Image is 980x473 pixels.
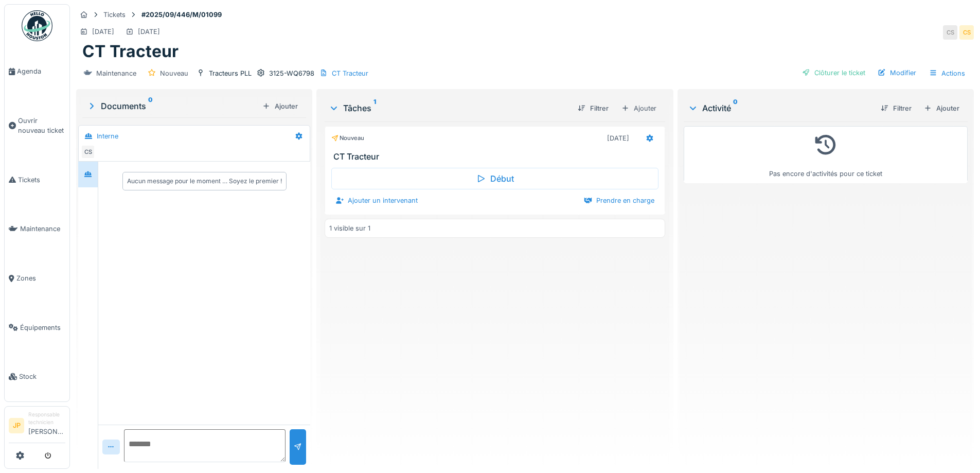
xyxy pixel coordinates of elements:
div: Clôturer le ticket [798,66,869,80]
span: Maintenance [20,224,65,234]
div: CS [959,25,974,40]
a: JP Responsable technicien[PERSON_NAME] [9,411,65,443]
h3: CT Tracteur [333,152,660,162]
sup: 0 [148,100,153,112]
div: Début [331,168,658,189]
a: Maintenance [5,204,69,254]
li: JP [9,418,24,433]
div: CS [81,145,95,159]
span: Agenda [17,66,65,76]
span: Équipements [20,323,65,332]
a: Ouvrir nouveau ticket [5,96,69,155]
div: [DATE] [607,133,629,143]
sup: 1 [373,102,376,114]
div: Documents [86,100,258,112]
div: Modifier [874,66,920,80]
li: [PERSON_NAME] [28,411,65,441]
div: Pas encore d'activités pour ce ticket [690,131,961,179]
div: Responsable technicien [28,411,65,427]
span: Zones [16,273,65,283]
div: Ajouter [920,101,964,115]
div: [DATE] [138,27,160,37]
sup: 0 [733,102,738,114]
div: Tickets [103,10,126,20]
div: Tâches [329,102,569,114]
span: Stock [19,372,65,381]
div: Interne [97,131,118,141]
div: Filtrer [574,101,613,115]
div: 3125-WQ6798 [269,68,314,78]
div: Nouveau [331,134,364,143]
a: Tickets [5,155,69,205]
div: Filtrer [877,101,916,115]
img: Badge_color-CXgf-gQk.svg [22,10,52,41]
div: Aucun message pour le moment … Soyez le premier ! [127,177,282,186]
div: Prendre en charge [580,194,658,207]
div: 1 visible sur 1 [329,223,370,233]
span: Ouvrir nouveau ticket [18,116,65,135]
div: CT Tracteur [332,68,368,78]
strong: #2025/09/446/M/01099 [137,10,226,20]
a: Zones [5,254,69,303]
span: Tickets [18,175,65,185]
a: Équipements [5,303,69,353]
div: Maintenance [96,68,136,78]
div: Actions [924,66,970,81]
div: Activité [688,102,872,114]
a: Agenda [5,47,69,96]
h1: CT Tracteur [82,42,179,61]
div: Nouveau [160,68,188,78]
div: CS [943,25,957,40]
a: Stock [5,352,69,401]
div: Ajouter [258,99,302,113]
div: Tracteurs PLL [209,68,252,78]
div: Ajouter un intervenant [331,194,422,207]
div: [DATE] [92,27,114,37]
div: Ajouter [617,101,661,116]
